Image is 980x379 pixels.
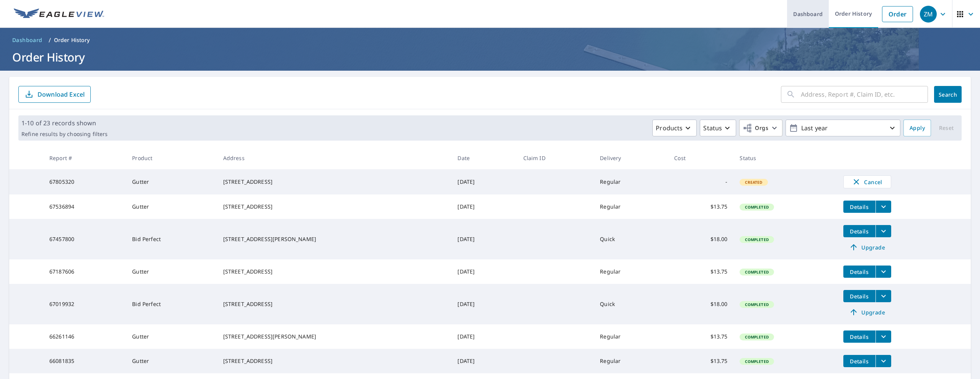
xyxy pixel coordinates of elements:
div: [STREET_ADDRESS][PERSON_NAME] [223,333,446,340]
span: Completed [740,359,773,364]
td: [DATE] [451,194,517,219]
td: [DATE] [451,324,517,349]
span: Details [848,228,871,235]
td: $13.75 [668,349,733,373]
td: 67536894 [43,194,126,219]
p: Status [703,123,722,133]
h1: Order History [9,49,971,65]
td: Gutter [126,194,217,219]
td: 67019932 [43,284,126,324]
td: Bid Perfect [126,284,217,324]
span: Details [848,358,871,365]
td: $18.00 [668,219,733,259]
span: Details [848,203,871,211]
td: - [668,169,733,194]
a: Upgrade [843,306,891,318]
td: 67187606 [43,259,126,284]
span: Upgrade [848,308,887,317]
button: detailsBtn-67019932 [843,290,875,302]
td: Gutter [126,259,217,284]
button: detailsBtn-66261146 [843,330,875,343]
td: Gutter [126,324,217,349]
td: $13.75 [668,324,733,349]
button: detailsBtn-67536894 [843,201,875,213]
td: Regular [594,259,668,284]
input: Address, Report #, Claim ID, etc. [801,84,928,105]
td: $18.00 [668,284,733,324]
td: Quick [594,284,668,324]
td: 66261146 [43,324,126,349]
button: detailsBtn-67187606 [843,266,875,278]
th: Date [451,147,517,169]
span: Completed [740,269,773,275]
button: filesDropdownBtn-66261146 [875,330,891,343]
td: 66081835 [43,349,126,373]
img: EV Logo [14,8,104,20]
span: Completed [740,302,773,307]
div: [STREET_ADDRESS] [223,300,446,308]
a: Dashboard [9,34,46,46]
button: filesDropdownBtn-67536894 [875,201,891,213]
th: Claim ID [517,147,594,169]
div: [STREET_ADDRESS][PERSON_NAME] [223,235,446,243]
span: Created [740,180,767,185]
button: detailsBtn-67457800 [843,225,875,237]
button: detailsBtn-66081835 [843,355,875,367]
button: Cancel [843,175,891,188]
div: ZM [920,6,937,23]
span: Dashboard [12,36,42,44]
div: [STREET_ADDRESS] [223,357,446,365]
nav: breadcrumb [9,34,971,46]
span: Search [940,91,955,98]
span: Details [848,293,871,300]
button: Orgs [739,120,782,136]
div: [STREET_ADDRESS] [223,178,446,186]
td: $13.75 [668,194,733,219]
th: Report # [43,147,126,169]
button: Last year [786,120,900,136]
td: [DATE] [451,219,517,259]
td: [DATE] [451,349,517,373]
th: Delivery [594,147,668,169]
p: Last year [798,121,888,135]
td: Gutter [126,169,217,194]
span: Details [848,268,871,275]
span: Upgrade [848,243,887,252]
td: Regular [594,194,668,219]
span: Orgs [743,123,768,133]
span: Cancel [851,177,883,186]
div: [STREET_ADDRESS] [223,203,446,211]
td: Quick [594,219,668,259]
span: Apply [910,123,925,133]
td: 67457800 [43,219,126,259]
td: Gutter [126,349,217,373]
th: Product [126,147,217,169]
td: Bid Perfect [126,219,217,259]
a: Order [882,6,913,22]
button: Status [700,120,736,136]
div: [STREET_ADDRESS] [223,268,446,275]
button: Search [934,86,962,103]
th: Status [733,147,837,169]
p: Download Excel [38,90,85,99]
td: $13.75 [668,259,733,284]
button: filesDropdownBtn-67187606 [875,266,891,278]
td: [DATE] [451,169,517,194]
td: [DATE] [451,284,517,324]
span: Completed [740,237,773,242]
td: Regular [594,169,668,194]
p: 1-10 of 23 records shown [21,118,108,128]
td: [DATE] [451,259,517,284]
td: Regular [594,324,668,349]
td: 67805320 [43,169,126,194]
p: Products [656,123,683,133]
span: Completed [740,204,773,210]
th: Cost [668,147,733,169]
p: Refine results by choosing filters [21,131,108,138]
button: Download Excel [18,86,91,103]
th: Address [217,147,452,169]
button: filesDropdownBtn-67019932 [875,290,891,302]
li: / [49,36,51,45]
td: Regular [594,349,668,373]
button: Products [652,120,697,136]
